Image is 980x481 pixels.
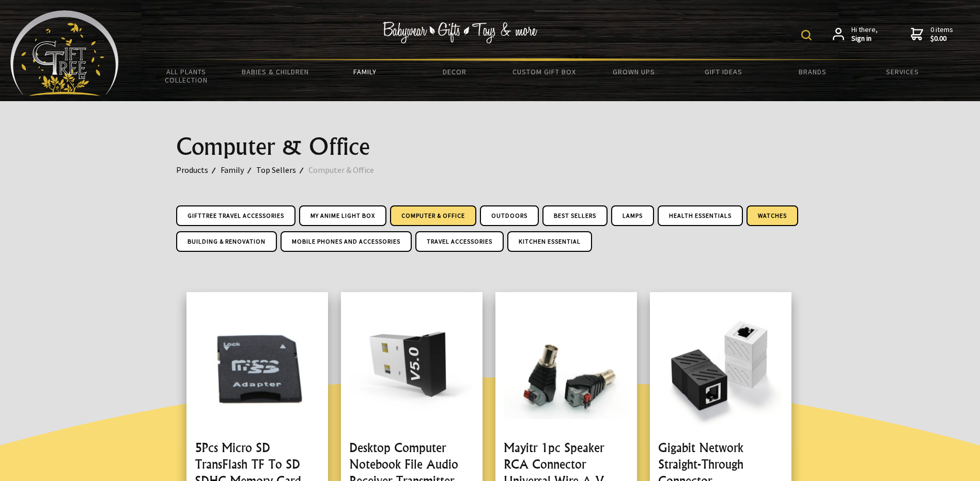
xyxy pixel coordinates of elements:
[142,61,231,91] a: All Plants Collection
[746,205,798,226] a: Watches
[589,61,678,83] a: Grown Ups
[221,163,256,177] a: Family
[410,61,499,83] a: Decor
[176,205,295,226] a: GiftTree Travel accessories
[851,25,878,43] span: Hi there,
[299,205,386,226] a: My Anime Light Box
[930,34,953,43] strong: $0.00
[308,163,386,177] a: Computer & Office
[542,205,608,226] a: Best Sellers
[256,163,308,177] a: Top Sellers
[678,61,768,83] a: Gift Ideas
[383,22,538,43] img: Babywear - Gifts - Toys & more
[658,205,743,226] a: Health Essentials
[10,10,119,96] img: Babyware - Gifts - Toys and more...
[281,231,412,252] a: Mobile Phones And Accessories
[320,61,410,83] a: Family
[390,205,476,226] a: Computer & Office
[768,61,858,83] a: Brands
[930,25,953,43] span: 0 items
[833,25,878,43] a: Hi there,Sign in
[851,34,878,43] strong: Sign in
[611,205,654,226] a: Lamps
[176,231,277,252] a: Building & Renovation
[176,134,804,159] h1: Computer & Office
[415,231,504,252] a: Travel Accessories
[507,231,592,252] a: Kitchen Essential
[176,163,221,177] a: Products
[500,61,589,83] a: Custom Gift Box
[480,205,539,226] a: Outdoors
[858,61,947,83] a: Services
[911,25,953,43] a: 0 items$0.00
[801,30,812,40] img: product search
[231,61,320,83] a: Babies & Children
